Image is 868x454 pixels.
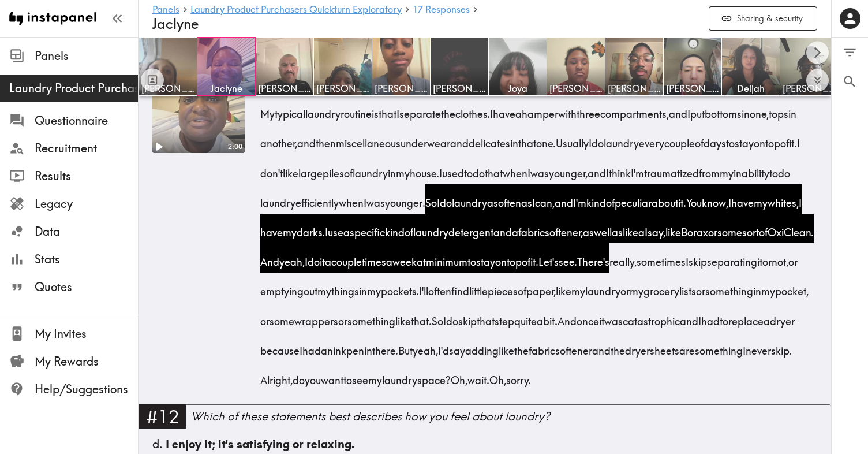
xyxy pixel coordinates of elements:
[842,44,858,60] span: Filter Responses
[493,214,512,243] span: and
[608,82,661,95] span: [PERSON_NAME]
[279,243,305,273] span: yeah,
[503,154,527,184] span: when
[413,332,438,362] span: yeah,
[606,184,615,214] span: of
[413,5,470,14] span: 17 Responses
[510,125,518,154] span: in
[401,125,450,154] span: underwear
[799,184,802,214] span: I
[643,273,679,302] span: grocery
[592,125,604,154] span: do
[338,302,347,332] span: or
[780,37,839,96] a: [PERSON_NAME]
[152,5,179,16] a: Panels
[698,302,701,332] span: I
[547,37,605,96] a: [PERSON_NAME]
[439,154,442,184] span: I
[720,302,728,332] span: to
[151,139,166,154] button: Play
[35,251,138,267] span: Stats
[768,184,799,214] span: whites,
[592,332,611,362] span: and
[726,125,735,154] span: to
[141,82,194,95] span: [PERSON_NAME]
[410,154,439,184] span: house.
[543,302,558,332] span: bit.
[343,214,350,243] span: a
[695,125,704,154] span: of
[583,214,594,243] span: as
[690,95,705,125] span: put
[645,214,648,243] span: I
[190,5,402,16] a: Laundry Product Purchasers Quickturn Exploratory
[431,37,489,96] a: [PERSON_NAME]
[780,125,789,154] span: of
[35,353,138,370] span: My Rewards
[331,243,362,273] span: couple
[450,125,469,154] span: and
[709,6,817,31] button: Sharing & security
[270,302,294,332] span: some
[743,332,746,362] span: I
[381,273,419,302] span: pockets.
[639,125,664,154] span: every
[768,214,814,243] span: OxiClean.
[681,214,708,243] span: Borax
[704,125,726,154] span: days
[493,95,515,125] span: have
[386,243,392,273] span: a
[411,302,432,332] span: that.
[754,125,765,154] span: on
[305,95,341,125] span: laundry
[487,184,498,214] span: as
[606,154,609,184] span: I
[699,154,720,184] span: from
[469,125,510,154] span: delicates
[686,184,702,214] span: You
[35,326,138,342] span: My Invites
[362,243,386,273] span: times
[35,279,138,295] span: Quotes
[536,125,556,154] span: one.
[529,332,555,362] span: fabric
[530,243,538,273] span: it.
[297,125,316,154] span: and
[577,302,599,332] span: once
[298,154,323,184] span: large
[609,243,637,273] span: really,
[260,214,283,243] span: have
[772,243,788,273] span: not,
[283,154,298,184] span: like
[759,214,768,243] span: of
[775,273,809,302] span: pocket,
[558,302,577,332] span: And
[615,184,652,214] span: peculiar
[679,273,696,302] span: lists
[308,243,320,273] span: do
[757,243,762,273] span: it
[555,332,592,362] span: softener
[556,125,589,154] span: Usually
[297,214,325,243] span: darks.
[708,214,717,243] span: or
[473,154,485,184] span: do
[707,243,757,273] span: separating
[302,332,321,362] span: had
[612,214,623,243] span: as
[806,42,829,64] button: Scroll right
[522,95,558,125] span: hamper
[734,154,769,184] span: inability
[696,273,705,302] span: or
[731,184,754,214] span: have
[535,184,555,214] span: can,
[764,302,770,332] span: a
[549,82,603,95] span: [PERSON_NAME]
[521,184,532,214] span: as
[455,95,490,125] span: clothes.
[771,332,792,362] span: skip.
[735,125,754,154] span: stay
[333,332,346,362] span: ink
[446,302,458,332] span: do
[702,184,728,214] span: know,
